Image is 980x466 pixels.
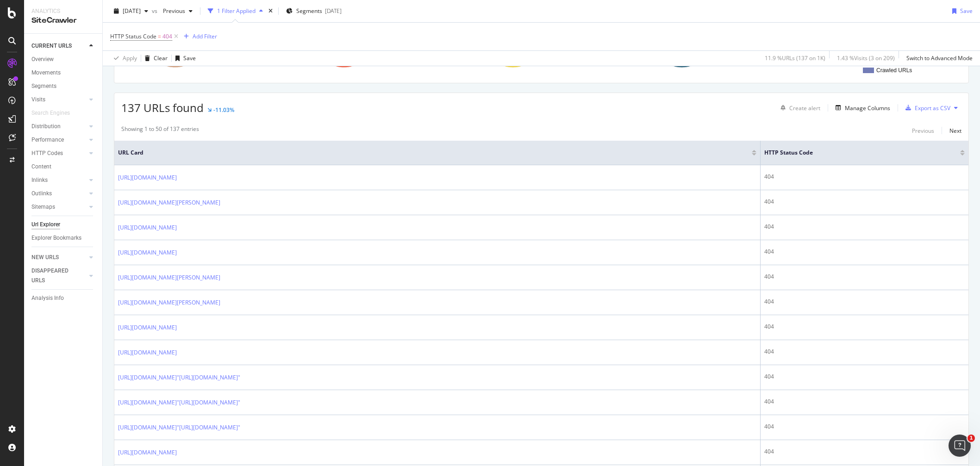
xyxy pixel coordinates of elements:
[903,51,973,66] button: Switch to Advanced Mode
[31,266,78,286] div: DISAPPEARED URLS
[31,55,96,64] a: Overview
[118,149,749,157] span: URL Card
[912,127,934,135] div: Previous
[121,125,199,136] div: Showing 1 to 50 of 137 entries
[949,435,971,457] iframe: Intercom live chat
[837,54,895,62] div: 1.43 % Visits ( 3 on 209 )
[118,323,177,332] a: [URL][DOMAIN_NAME]
[31,293,64,303] div: Analysis Info
[31,122,61,131] div: Distribution
[31,108,79,118] a: Search Engines
[789,104,820,112] div: Create alert
[213,106,234,114] div: -11.03%
[31,55,54,64] div: Overview
[31,108,70,118] div: Search Engines
[764,323,965,331] div: 404
[162,30,172,43] span: 404
[31,81,96,91] a: Segments
[118,223,177,232] a: [URL][DOMAIN_NAME]
[152,7,159,15] span: vs
[325,7,342,15] div: [DATE]
[31,233,81,243] div: Explorer Bookmarks
[31,15,95,26] div: SiteCrawler
[31,135,64,145] div: Performance
[31,202,55,212] div: Sitemaps
[118,423,240,432] a: [URL][DOMAIN_NAME]"[URL][DOMAIN_NAME]"
[31,68,96,78] a: Movements
[31,189,87,199] a: Outlinks
[764,273,965,281] div: 404
[764,149,946,157] span: HTTP Status Code
[31,135,87,145] a: Performance
[123,54,137,62] div: Apply
[217,7,256,15] div: 1 Filter Applied
[764,248,965,256] div: 404
[31,95,45,105] div: Visits
[110,4,152,19] button: [DATE]
[968,435,975,442] span: 1
[31,266,87,286] a: DISAPPEARED URLS
[31,220,96,230] a: Url Explorer
[110,32,156,40] span: HTTP Status Code
[764,348,965,356] div: 404
[764,198,965,206] div: 404
[31,253,59,262] div: NEW URLS
[31,220,60,230] div: Url Explorer
[912,125,934,136] button: Previous
[282,4,345,19] button: Segments[DATE]
[31,7,95,15] div: Analytics
[31,253,87,262] a: NEW URLS
[118,273,220,282] a: [URL][DOMAIN_NAME][PERSON_NAME]
[154,54,168,62] div: Clear
[31,175,48,185] div: Inlinks
[31,68,61,78] div: Movements
[31,162,96,172] a: Content
[159,4,196,19] button: Previous
[118,398,240,407] a: [URL][DOMAIN_NAME]"[URL][DOMAIN_NAME]"
[141,51,168,66] button: Clear
[949,125,961,136] button: Next
[764,223,965,231] div: 404
[123,7,141,15] span: 2025 Aug. 16th
[764,298,965,306] div: 404
[764,173,965,181] div: 404
[110,51,137,66] button: Apply
[31,95,87,105] a: Visits
[159,7,185,15] span: Previous
[777,100,820,115] button: Create alert
[31,175,87,185] a: Inlinks
[845,104,890,112] div: Manage Columns
[31,122,87,131] a: Distribution
[31,81,56,91] div: Segments
[949,127,961,135] div: Next
[118,348,177,357] a: [URL][DOMAIN_NAME]
[960,7,973,15] div: Save
[118,298,220,307] a: [URL][DOMAIN_NAME][PERSON_NAME]
[949,4,973,19] button: Save
[267,6,275,16] div: times
[158,32,161,40] span: =
[764,398,965,406] div: 404
[31,41,72,51] div: CURRENT URLS
[118,248,177,257] a: [URL][DOMAIN_NAME]
[183,54,196,62] div: Save
[121,100,204,115] span: 137 URLs found
[764,447,965,456] div: 404
[193,32,217,40] div: Add Filter
[118,198,220,207] a: [URL][DOMAIN_NAME][PERSON_NAME]
[31,189,52,199] div: Outlinks
[204,4,267,19] button: 1 Filter Applied
[118,373,240,382] a: [URL][DOMAIN_NAME]"[URL][DOMAIN_NAME]"
[180,31,217,42] button: Add Filter
[31,233,96,243] a: Explorer Bookmarks
[31,149,87,158] a: HTTP Codes
[764,373,965,381] div: 404
[31,293,96,303] a: Analysis Info
[832,102,890,113] button: Manage Columns
[172,51,196,66] button: Save
[906,54,973,62] div: Switch to Advanced Mode
[765,54,825,62] div: 11.9 % URLs ( 137 on 1K )
[876,67,912,74] text: Crawled URLs
[31,149,63,158] div: HTTP Codes
[118,173,177,182] a: [URL][DOMAIN_NAME]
